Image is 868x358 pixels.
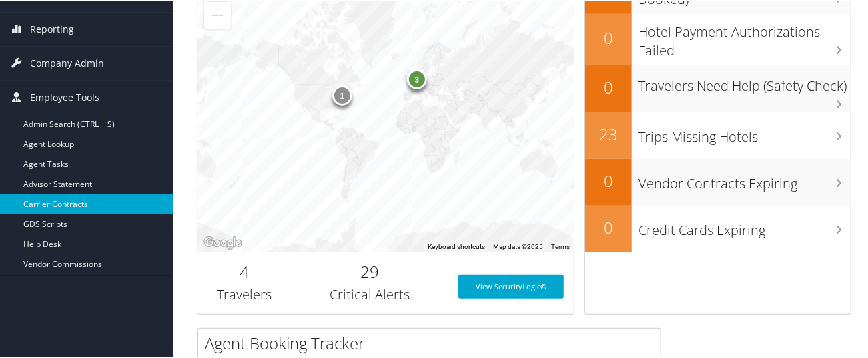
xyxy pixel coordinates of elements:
[585,122,632,144] h2: 23
[638,213,851,238] h3: Credit Cards Expiring
[30,11,74,45] span: Reporting
[585,158,851,204] a: 0Vendor Contracts Expiring
[207,259,282,282] h2: 4
[332,84,352,104] div: 1
[30,79,99,113] span: Employee Tools
[585,13,851,64] a: 0Hotel Payment Authorizations Failed
[428,241,485,250] button: Keyboard shortcuts
[207,284,282,303] h3: Travelers
[585,204,851,251] a: 0Credit Cards Expiring
[585,64,851,111] a: 0Travelers Need Help (Safety Check)
[585,111,851,158] a: 23Trips Missing Hotels
[204,1,231,27] button: Zoom out
[585,75,632,98] h2: 0
[551,242,570,249] a: Terms (opens in new tab)
[407,68,427,88] div: 3
[638,15,851,59] h3: Hotel Payment Authorizations Failed
[585,168,632,191] h2: 0
[638,166,851,192] h3: Vendor Contracts Expiring
[201,233,245,250] a: Open this area in Google Maps (opens a new window)
[638,120,851,145] h3: Trips Missing Hotels
[302,259,438,282] h2: 29
[201,233,245,250] img: Google
[638,69,851,94] h3: Travelers Need Help (Safety Check)
[585,215,632,238] h2: 0
[205,331,661,353] h2: Agent Booking Tracker
[458,273,564,297] a: View SecurityLogic®
[493,242,543,249] span: Map data ©2025
[585,25,632,48] h2: 0
[30,45,104,79] span: Company Admin
[302,284,438,303] h3: Critical Alerts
